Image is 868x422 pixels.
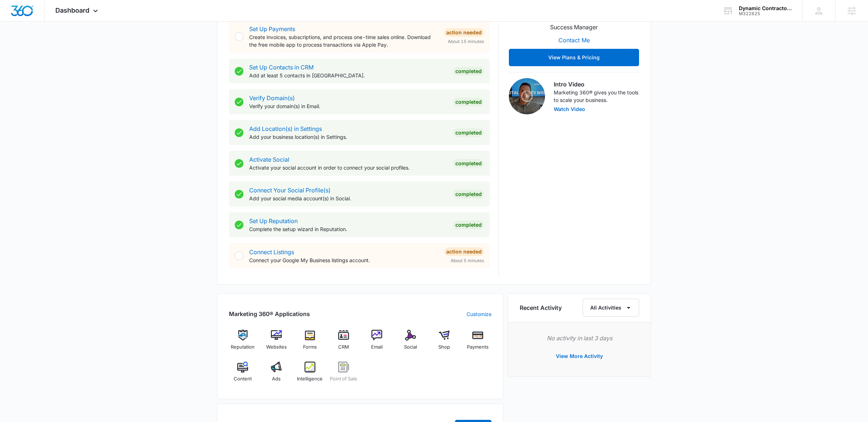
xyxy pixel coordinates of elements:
button: Watch Video [554,107,585,112]
a: Email [363,330,391,356]
a: Set Up Reputation [249,217,298,225]
a: Connect Listings [249,248,294,256]
p: Success Manager [550,23,598,31]
div: Completed [453,98,484,106]
p: No activity in last 3 days [520,334,639,342]
span: Shop [438,344,450,351]
span: About 15 minutes [448,38,484,45]
p: Complete the setup wizard in Reputation. [249,225,447,233]
a: Websites [263,330,290,356]
button: View More Activity [549,348,610,365]
a: Payments [464,330,492,356]
span: Reputation [231,344,255,351]
a: Intelligence [296,362,324,388]
div: account name [739,5,792,11]
a: Activate Social [249,156,289,163]
a: Verify Domain(s) [249,94,295,102]
a: Shop [430,330,458,356]
button: View Plans & Pricing [509,49,639,66]
div: Action Needed [444,247,484,256]
span: CRM [338,344,349,351]
p: Marketing 360® gives you the tools to scale your business. [554,89,639,104]
a: Social [397,330,425,356]
img: Intro Video [509,78,545,114]
h3: Intro Video [554,80,639,89]
a: Content [229,362,257,388]
a: Forms [296,330,324,356]
a: Point of Sale [329,362,357,388]
a: Set Up Contacts in CRM [249,64,314,71]
a: Customize [467,310,492,318]
div: account id [739,11,792,16]
div: Completed [453,190,484,199]
a: Set Up Payments [249,25,295,33]
span: About 5 minutes [451,257,484,264]
span: Content [234,375,252,383]
a: CRM [329,330,357,356]
div: Completed [453,128,484,137]
a: Add Location(s) in Settings [249,125,322,132]
span: Intelligence [297,375,323,383]
p: Connect your Google My Business listings account. [249,256,438,264]
div: Action Needed [444,28,484,37]
button: Contact Me [551,31,597,49]
span: Email [371,344,383,351]
div: Completed [453,221,484,229]
span: Point of Sale [330,375,357,383]
p: Activate your social account in order to connect your social profiles. [249,164,447,171]
span: Dashboard [55,7,89,14]
p: Create invoices, subscriptions, and process one-time sales online. Download the free mobile app t... [249,33,438,48]
button: All Activities [583,299,639,317]
a: Connect Your Social Profile(s) [249,187,331,194]
span: Payments [467,344,489,351]
a: Ads [263,362,290,388]
h2: Marketing 360® Applications [229,310,310,318]
span: Social [404,344,417,351]
p: Add at least 5 contacts in [GEOGRAPHIC_DATA]. [249,72,447,79]
span: Forms [303,344,317,351]
p: Verify your domain(s) in Email. [249,102,447,110]
p: Add your social media account(s) in Social. [249,195,447,202]
span: Websites [266,344,287,351]
a: Reputation [229,330,257,356]
div: Completed [453,67,484,76]
p: Add your business location(s) in Settings. [249,133,447,141]
h6: Recent Activity [520,303,562,312]
span: Ads [272,375,281,383]
div: Completed [453,159,484,168]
